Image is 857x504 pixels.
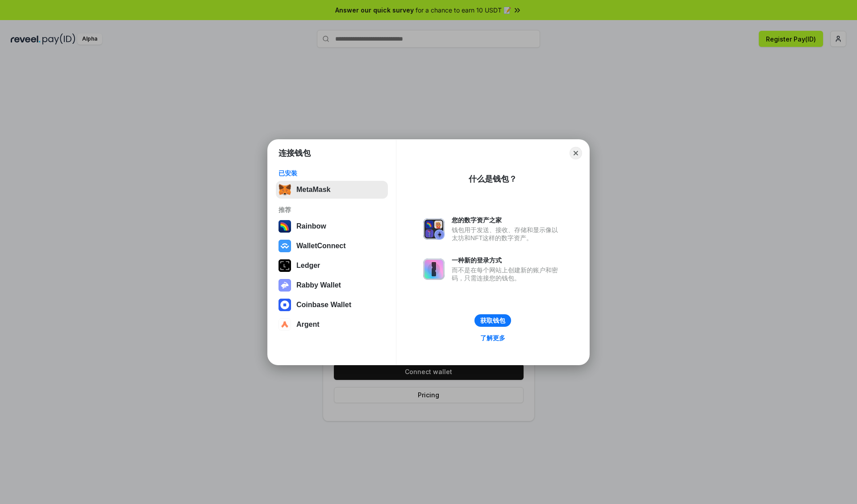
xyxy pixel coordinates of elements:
[474,314,511,327] button: 获取钱包
[279,169,385,177] div: 已安装
[296,301,351,309] div: Coinbase Wallet
[276,257,388,275] button: Ledger
[276,217,388,235] button: Rainbow
[296,262,320,270] div: Ledger
[279,279,291,292] img: svg+xml,%3Csvg%20xmlns%3D%22http%3A%2F%2Fwww.w3.org%2F2000%2Fsvg%22%20fill%3D%22none%22%20viewBox...
[469,174,517,184] div: 什么是钱包？
[279,240,291,252] img: svg+xml,%3Csvg%20width%3D%2228%22%20height%3D%2228%22%20viewBox%3D%220%200%2028%2028%22%20fill%3D...
[452,216,562,224] div: 您的数字资产之家
[279,206,385,214] div: 推荐
[480,334,505,342] div: 了解更多
[276,237,388,255] button: WalletConnect
[296,321,320,329] div: Argent
[296,242,346,250] div: WalletConnect
[452,266,562,282] div: 而不是在每个网站上创建新的账户和密码，只需连接您的钱包。
[279,259,291,272] img: svg+xml,%3Csvg%20xmlns%3D%22http%3A%2F%2Fwww.w3.org%2F2000%2Fsvg%22%20width%3D%2228%22%20height%3...
[296,281,341,289] div: Rabby Wallet
[423,258,445,280] img: svg+xml,%3Csvg%20xmlns%3D%22http%3A%2F%2Fwww.w3.org%2F2000%2Fsvg%22%20fill%3D%22none%22%20viewBox...
[276,316,388,333] button: Argent
[296,222,326,230] div: Rainbow
[570,147,582,159] button: Close
[276,276,388,294] button: Rabby Wallet
[279,148,311,158] h1: 连接钱包
[279,299,291,311] img: svg+xml,%3Csvg%20width%3D%2228%22%20height%3D%2228%22%20viewBox%3D%220%200%2028%2028%22%20fill%3D...
[279,183,291,196] img: svg+xml,%3Csvg%20fill%3D%22none%22%20height%3D%2233%22%20viewBox%3D%220%200%2035%2033%22%20width%...
[276,181,388,199] button: MetaMask
[279,220,291,233] img: svg+xml,%3Csvg%20width%3D%22120%22%20height%3D%22120%22%20viewBox%3D%220%200%20120%20120%22%20fil...
[475,332,511,344] a: 了解更多
[452,256,562,264] div: 一种新的登录方式
[276,296,388,314] button: Coinbase Wallet
[423,218,445,240] img: svg+xml,%3Csvg%20xmlns%3D%22http%3A%2F%2Fwww.w3.org%2F2000%2Fsvg%22%20fill%3D%22none%22%20viewBox...
[296,186,330,194] div: MetaMask
[279,318,291,331] img: svg+xml,%3Csvg%20width%3D%2228%22%20height%3D%2228%22%20viewBox%3D%220%200%2028%2028%22%20fill%3D...
[452,226,562,242] div: 钱包用于发送、接收、存储和显示像以太坊和NFT这样的数字资产。
[480,317,505,325] div: 获取钱包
